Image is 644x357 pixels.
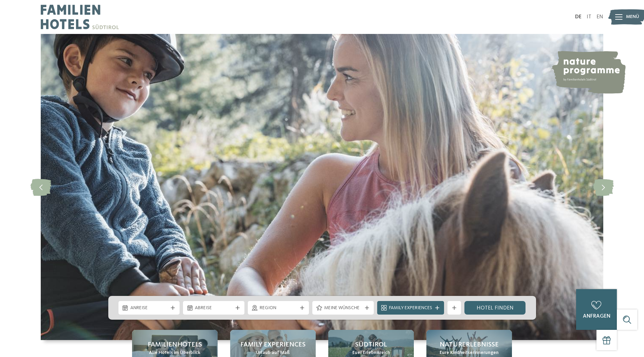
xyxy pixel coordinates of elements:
[195,305,233,312] span: Abreise
[149,350,200,356] span: Alle Hotels im Überblick
[256,350,290,356] span: Urlaub auf Maß
[575,14,582,20] a: DE
[440,350,499,356] span: Eure Kindheitserinnerungen
[576,289,617,330] a: anfragen
[389,305,432,312] span: Family Experiences
[355,340,387,350] span: Südtirol
[464,301,526,315] a: Hotel finden
[260,305,297,312] span: Region
[440,340,499,350] span: Naturerlebnisse
[41,34,603,340] img: Familienhotels Südtirol: The happy family places
[148,340,202,350] span: Familienhotels
[130,305,168,312] span: Anreise
[352,350,390,356] span: Euer Erlebnisreich
[587,14,591,20] a: IT
[324,305,362,312] span: Meine Wünsche
[583,314,610,319] span: anfragen
[626,14,639,20] span: Menü
[551,51,626,94] img: nature programme by Familienhotels Südtirol
[596,14,603,20] a: EN
[240,340,306,350] span: Family Experiences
